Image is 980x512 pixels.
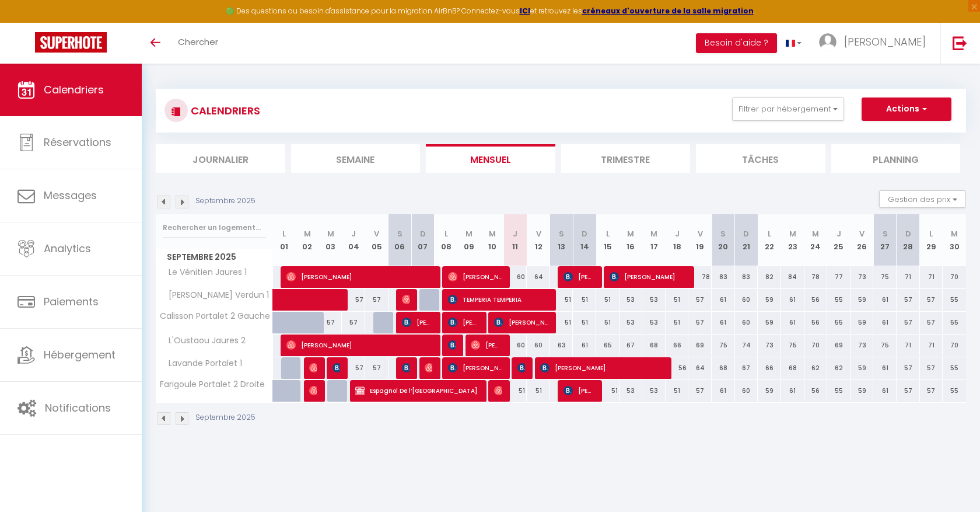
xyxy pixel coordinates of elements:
[804,357,828,379] div: 62
[827,214,850,266] th: 25
[732,97,844,121] button: Filtrer par hébergement
[897,266,920,288] div: 71
[527,335,550,356] div: 60
[420,228,426,239] abbr: D
[596,214,619,266] th: 15
[789,228,796,239] abbr: M
[844,34,926,49] span: [PERSON_NAME]
[810,23,940,64] a: ... [PERSON_NAME]
[943,289,966,311] div: 55
[873,335,897,356] div: 75
[712,266,735,288] div: 83
[696,33,777,53] button: Besoin d'aide ?
[559,228,564,239] abbr: S
[897,289,920,311] div: 57
[850,312,874,333] div: 59
[291,144,421,173] li: Semaine
[195,412,256,423] p: Septembre 2025
[332,357,340,379] span: [PERSON_NAME]
[494,311,548,333] span: [PERSON_NAME]
[596,289,619,311] div: 51
[494,379,502,402] span: [PERSON_NAME]
[9,5,44,40] button: Ouvrir le widget de chat LiveChat
[158,357,245,370] span: Lavande Portalet 1
[169,23,227,64] a: Chercher
[943,357,966,379] div: 55
[712,214,735,266] th: 20
[929,228,933,239] abbr: L
[481,214,504,266] th: 10
[448,311,479,333] span: [PERSON_NAME]
[758,335,781,356] div: 73
[45,400,111,415] span: Notifications
[666,214,689,266] th: 18
[698,228,703,239] abbr: V
[448,266,502,288] span: [PERSON_NAME]
[827,380,850,402] div: 55
[550,289,573,311] div: 51
[758,357,781,379] div: 66
[355,379,480,402] span: Espagnol De l’[GEOGRAPHIC_DATA]
[873,380,897,402] div: 61
[850,289,874,311] div: 59
[351,228,356,239] abbr: J
[768,228,771,239] abbr: L
[758,289,781,311] div: 59
[897,335,920,356] div: 71
[688,357,712,379] div: 64
[859,228,864,239] abbr: V
[573,312,596,333] div: 51
[619,335,643,356] div: 67
[596,312,619,333] div: 51
[158,312,270,321] span: Calisson Portalet 2 Gauche
[582,6,754,16] strong: créneaux d'ouverture de la salle migration
[158,266,250,279] span: Le Vénitien Jaures 1
[527,266,550,288] div: 64
[943,312,966,333] div: 55
[365,357,388,379] div: 57
[804,380,828,402] div: 56
[804,289,828,311] div: 56
[897,214,920,266] th: 28
[836,228,841,239] abbr: J
[781,289,804,311] div: 61
[195,196,256,207] p: Septembre 2025
[606,228,610,239] abbr: L
[897,312,920,333] div: 57
[920,289,943,311] div: 57
[642,312,666,333] div: 53
[696,144,825,173] li: Tâches
[804,214,828,266] th: 24
[804,312,828,333] div: 56
[781,380,804,402] div: 61
[735,335,758,356] div: 74
[712,357,735,379] div: 68
[619,312,643,333] div: 53
[688,380,712,402] div: 57
[596,335,619,356] div: 65
[688,312,712,333] div: 57
[342,357,365,379] div: 57
[735,357,758,379] div: 67
[156,249,272,266] span: Septembre 2025
[827,266,850,288] div: 77
[282,228,286,239] abbr: L
[448,357,502,379] span: [PERSON_NAME]
[943,380,966,402] div: 55
[712,335,735,356] div: 75
[781,214,804,266] th: 23
[504,335,527,356] div: 60
[158,289,272,302] span: [PERSON_NAME] Verdun 1
[44,241,91,256] span: Analytics
[448,288,549,311] span: TEMPERIA TEMPERIA
[743,228,749,239] abbr: D
[563,266,594,288] span: [PERSON_NAME]
[712,380,735,402] div: 61
[920,214,943,266] th: 29
[550,335,573,356] div: 63
[619,380,643,402] div: 53
[319,312,342,333] div: 57
[457,214,481,266] th: 09
[873,214,897,266] th: 27
[873,289,897,311] div: 61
